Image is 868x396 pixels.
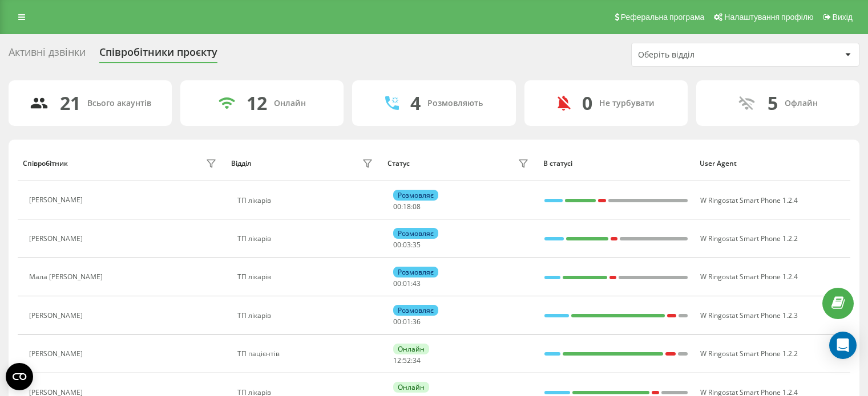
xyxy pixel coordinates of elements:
[393,241,421,249] div: : :
[393,202,401,211] span: 00
[393,317,401,326] span: 00
[23,160,68,168] div: Співробітник
[231,160,251,168] div: Відділ
[393,203,421,211] div: : :
[29,235,86,243] div: [PERSON_NAME]
[700,349,798,358] span: W Ringostat Smart Phone 1.2.2
[413,317,421,326] span: 36
[247,92,267,114] div: 12
[60,92,80,114] div: 21
[700,272,798,281] span: W Ringostat Smart Phone 1.2.4
[393,305,438,316] div: Розмовляє
[274,99,306,108] div: Онлайн
[393,357,421,365] div: : :
[393,267,438,277] div: Розмовляє
[393,356,401,365] span: 12
[403,317,411,326] span: 01
[785,99,818,108] div: Офлайн
[543,160,689,168] div: В статусі
[410,92,421,114] div: 4
[413,279,421,288] span: 43
[237,197,376,205] div: ТП лікарів
[833,13,853,22] span: Вихід
[413,240,421,250] span: 35
[99,46,217,64] div: Співробітники проєкту
[700,311,798,320] span: W Ringostat Smart Phone 1.2.3
[393,240,401,250] span: 00
[403,356,411,365] span: 52
[621,13,705,22] span: Реферальна програма
[9,46,86,64] div: Активні дзвінки
[237,350,376,358] div: ТП пацієнтів
[700,195,798,205] span: W Ringostat Smart Phone 1.2.4
[393,280,421,288] div: : :
[582,92,592,114] div: 0
[29,350,86,358] div: [PERSON_NAME]
[393,228,438,239] div: Розмовляє
[87,99,151,108] div: Всього акаунтів
[768,92,778,114] div: 5
[413,356,421,365] span: 34
[413,202,421,211] span: 08
[393,382,429,393] div: Онлайн
[29,273,106,281] div: Мала [PERSON_NAME]
[6,363,33,390] button: Open CMP widget
[237,235,376,243] div: ТП лікарів
[403,279,411,288] span: 01
[393,279,401,288] span: 00
[724,13,813,22] span: Налаштування профілю
[393,344,429,354] div: Онлайн
[427,99,483,108] div: Розмовляють
[393,190,438,201] div: Розмовляє
[638,50,774,60] div: Оберіть відділ
[393,318,421,326] div: : :
[700,160,845,168] div: User Agent
[387,160,410,168] div: Статус
[237,273,376,281] div: ТП лікарів
[829,332,857,359] div: Open Intercom Messenger
[403,202,411,211] span: 18
[403,240,411,250] span: 03
[700,234,798,243] span: W Ringostat Smart Phone 1.2.2
[599,99,655,108] div: Не турбувати
[29,312,86,320] div: [PERSON_NAME]
[29,196,86,204] div: [PERSON_NAME]
[237,312,376,320] div: ТП лікарів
